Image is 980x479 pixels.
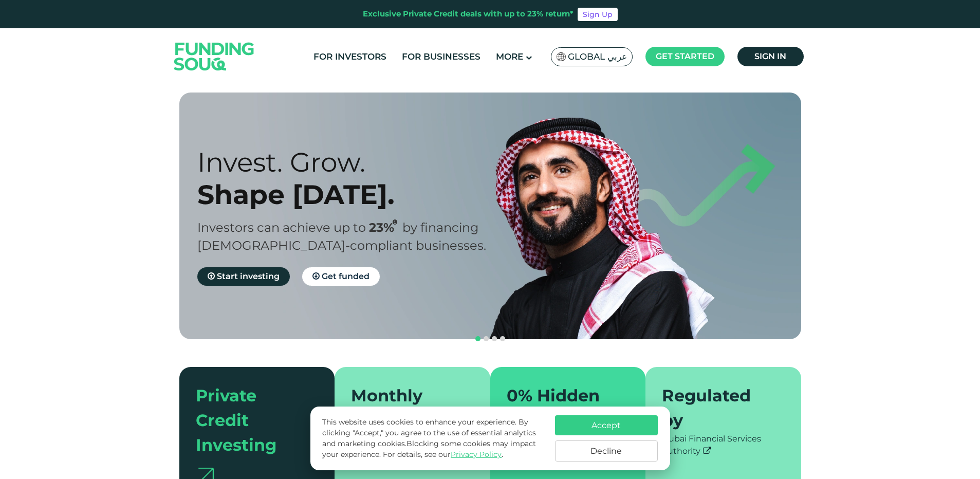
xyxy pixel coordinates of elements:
[578,8,618,21] a: Sign Up
[164,30,265,82] img: Logo
[197,178,508,211] div: Shape [DATE].
[754,51,786,61] span: Sign in
[197,267,290,286] a: Start investing
[490,335,498,343] button: navigation
[217,271,280,281] span: Start investing
[555,415,658,435] button: Accept
[496,51,523,62] span: More
[557,52,566,61] img: SA Flag
[507,383,617,433] div: 0% Hidden Fees
[363,8,574,20] div: Exclusive Private Credit deals with up to 23% return*
[369,220,402,235] span: 23%
[383,450,503,459] span: For details, see our .
[482,335,490,343] button: navigation
[662,383,772,433] div: Regulated by
[322,271,369,281] span: Get funded
[322,417,544,460] p: This website uses cookies to enhance your experience. By clicking "Accept," you agree to the use ...
[197,220,366,235] span: Investors can achieve up to
[737,47,804,66] a: Sign in
[393,219,397,225] i: 23% IRR (expected) ~ 15% Net yield (expected)
[656,51,714,61] span: Get started
[322,439,536,459] span: Blocking some cookies may impact your experience.
[662,433,785,457] div: Dubai Financial Services Authority
[197,146,508,178] div: Invest. Grow.
[399,48,483,65] a: For Businesses
[196,383,306,457] div: Private Credit Investing
[474,335,482,343] button: navigation
[451,450,502,459] a: Privacy Policy
[498,335,507,343] button: navigation
[568,51,627,63] span: Global عربي
[311,48,389,65] a: For Investors
[351,383,461,433] div: Monthly repayments
[555,440,658,462] button: Decline
[302,267,380,286] a: Get funded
